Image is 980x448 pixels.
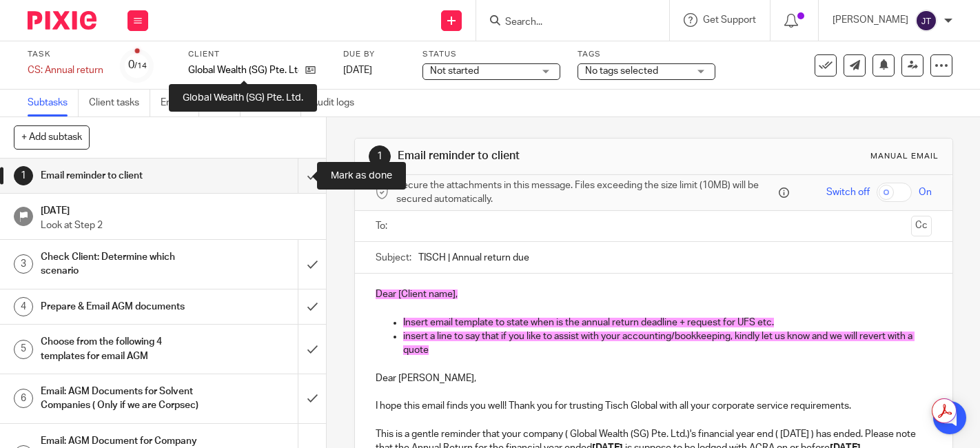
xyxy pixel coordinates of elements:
span: Not started [430,66,479,76]
label: Status [422,49,560,60]
h1: Check Client: Determine which scenario [41,247,203,282]
h1: Email: AGM Documents for Solvent Companies ( Only if we are Corpsec) [41,381,203,416]
small: /14 [134,62,147,70]
a: Notes (0) [251,90,301,116]
p: Dear [PERSON_NAME], [376,371,932,385]
div: 0 [128,57,147,73]
span: Dear [Client name], [376,289,458,299]
img: Pixie [28,11,96,30]
h1: Email reminder to client [41,165,203,186]
div: 1 [14,166,33,185]
a: Emails [161,90,199,116]
label: Task [28,49,103,60]
div: 5 [14,340,33,359]
span: Secure the attachments in this message. Files exceeding the size limit (10MB) will be secured aut... [396,179,775,207]
div: CS: Annual return [28,63,103,77]
span: Insert email template to state when is the annual return deadline + request for UFS etc. [403,318,774,327]
div: 6 [14,389,33,408]
label: Client [188,49,326,60]
button: Cc [911,216,932,236]
div: Manual email [870,151,939,162]
a: Files [210,90,241,116]
h1: Prepare & Email AGM documents [41,296,203,317]
a: Client tasks [89,90,150,116]
p: I hope this email finds you well! Thank you for trusting Tisch Global with all your corporate ser... [376,399,932,413]
label: To: [376,219,391,233]
span: Get Support [703,15,756,25]
span: [DATE] [343,65,372,75]
h1: Email reminder to client [398,149,683,163]
label: Subject: [376,251,411,265]
p: [PERSON_NAME] [833,13,908,27]
h1: Choose from the following 4 templates for email AGM [41,332,203,367]
button: + Add subtask [14,125,90,149]
p: Look at Step 2 [41,218,312,232]
input: Search [504,17,628,29]
p: Global Wealth (SG) Pte. Ltd. [188,63,298,77]
a: Subtasks [28,90,79,116]
div: 3 [14,254,33,274]
span: Switch off [826,185,870,199]
span: On [919,185,932,199]
h1: [DATE] [41,201,312,218]
a: Audit logs [312,90,365,116]
img: svg%3E [915,10,937,32]
span: No tags selected [585,66,658,76]
label: Tags [578,49,715,60]
span: insert a line to say that if you like to assist with your accounting/bookkeeping, kindly let us k... [403,332,915,355]
div: 1 [369,145,391,167]
label: Due by [343,49,405,60]
div: 4 [14,297,33,316]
